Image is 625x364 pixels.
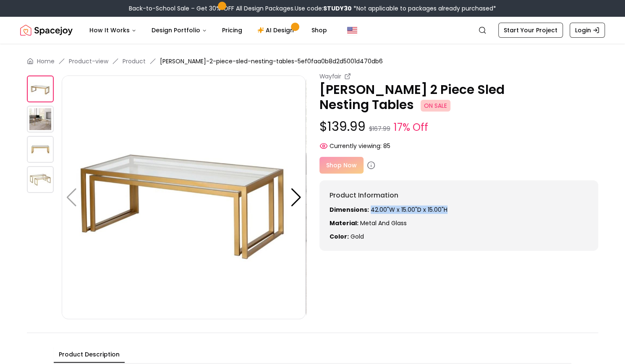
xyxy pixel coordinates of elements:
[329,219,358,227] strong: Material:
[20,17,605,44] nav: Global
[369,125,390,133] small: $167.99
[27,166,54,193] img: https://storage.googleapis.com/spacejoy-main/assets/5ef0faa0b8d2d5001d470db6/product_1_6ij0lc86pbk3
[350,232,364,241] span: gold
[160,57,383,65] span: [PERSON_NAME]-2-piece-sled-nesting-tables-5ef0faa0b8d2d5001d470db6
[305,22,334,39] a: Shop
[37,57,55,65] a: Home
[319,119,599,135] p: $139.99
[570,23,605,38] a: Login
[54,347,125,363] button: Product Description
[360,219,407,227] span: metal and glass
[347,25,357,35] img: United States
[27,75,54,102] img: https://storage.googleapis.com/spacejoy-main/assets/5ef0faa0b8d2d5001d470db6/product_1_9029f129aha
[352,4,496,13] span: *Not applicable to packages already purchased*
[329,232,349,241] strong: Color:
[394,120,428,135] small: 17% Off
[329,190,588,200] h6: Product Information
[129,4,496,13] div: Back-to-School Sale – Get 30% OFF All Design Packages.
[498,23,563,38] a: Start Your Project
[383,142,390,150] span: 85
[306,75,549,319] img: https://storage.googleapis.com/spacejoy-main/assets/5ef0faa0b8d2d5001d470db6/product_3_m9ehmpgn4am
[27,106,54,133] img: https://storage.googleapis.com/spacejoy-main/assets/5ef0faa0b8d2d5001d470db6/product_3_m9ehmpgn4am
[83,22,143,39] button: How It Works
[62,75,306,319] img: https://storage.googleapis.com/spacejoy-main/assets/5ef0faa0b8d2d5001d470db6/product_1_9029f129aha
[329,205,588,214] p: 42.00"W x 15.00"D x 15.00"H
[323,4,352,13] b: STUDY30
[145,22,214,39] button: Design Portfolio
[123,57,146,65] a: Product
[329,142,382,150] span: Currently viewing:
[319,72,341,81] small: Wayfair
[215,22,249,39] a: Pricing
[27,136,54,163] img: https://storage.googleapis.com/spacejoy-main/assets/5ef0faa0b8d2d5001d470db6/product_0_o9c4llc8p90d
[421,100,450,112] span: ON SALE
[27,57,598,65] nav: breadcrumb
[83,22,334,39] nav: Main
[20,22,73,39] a: Spacejoy
[251,22,303,39] a: AI Design
[295,4,352,13] span: Use code:
[69,57,108,65] a: Product-view
[319,82,599,112] p: [PERSON_NAME] 2 Piece Sled Nesting Tables
[20,22,73,39] img: Spacejoy Logo
[329,205,369,214] strong: Dimensions:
